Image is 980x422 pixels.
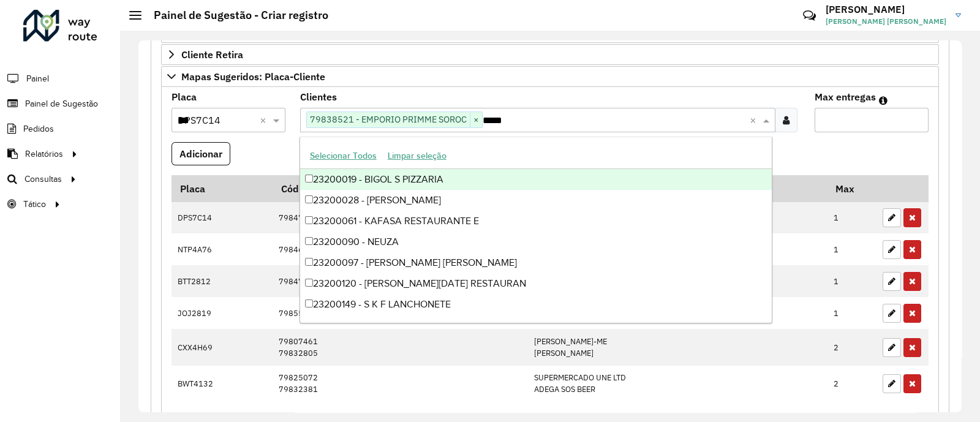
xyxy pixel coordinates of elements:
em: Máximo de clientes que serão colocados na mesma rota com os clientes informados [879,96,888,105]
th: Max [827,175,876,202]
td: 1 [827,297,876,329]
div: 23200097 - [PERSON_NAME] [PERSON_NAME] [300,252,772,273]
td: 2 [827,366,876,402]
div: 23200061 - KAFASA RESTAURANTE E [300,211,772,232]
td: 1 [827,265,876,297]
span: Tático [23,198,46,211]
span: Cliente Retira [181,50,243,59]
span: Painel de Sugestão [25,97,98,110]
div: 23200019 - BIGOL S PIZZARIA [300,169,772,190]
td: BTT2812 [171,265,273,297]
div: 23200149 - S K F LANCHONETE [300,294,772,315]
ng-dropdown-panel: Options list [300,137,773,323]
div: 23200185 - [PERSON_NAME] [300,315,772,336]
button: Selecionar Todos [304,146,382,165]
td: DPS7C14 [171,202,273,233]
td: 79855571 [273,297,528,329]
td: SUPERMERCADO UNE LTD ADEGA SOS BEER [527,366,827,402]
th: Placa [171,175,273,202]
a: Cliente Retira [161,44,939,65]
td: [PERSON_NAME]-ME [PERSON_NAME] [527,329,827,365]
span: Relatórios [25,148,63,160]
td: NTP4A76 [171,233,273,265]
td: 2 [827,329,876,365]
span: Mapas Sugeridos: Placa-Cliente [181,72,325,81]
h2: Painel de Sugestão - Criar registro [141,9,328,22]
button: Limpar seleção [382,146,452,165]
td: 79825072 79832381 [273,366,528,402]
td: 79847817 [273,265,528,297]
label: Placa [171,89,197,104]
div: 23200028 - [PERSON_NAME] [300,190,772,211]
td: 79807461 79832805 [273,329,528,365]
div: 23200090 - NEUZA [300,232,772,252]
td: 1 [827,233,876,265]
a: Contato Rápido [796,2,823,29]
span: Clear all [260,113,270,127]
td: BWT4132 [171,366,273,402]
span: Clear all [750,113,760,127]
span: 79838521 - EMPORIO PRIMME SOROC [307,112,470,127]
td: 79846448 [273,233,528,265]
td: 1 [827,202,876,233]
span: Painel [26,72,49,85]
div: 23200120 - [PERSON_NAME][DATE] RESTAURAN [300,273,772,294]
a: Mapas Sugeridos: Placa-Cliente [161,66,939,87]
label: Max entregas [815,89,876,104]
td: 79847914 [273,202,528,233]
button: Adicionar [171,142,230,165]
h3: [PERSON_NAME] [826,4,946,15]
span: Consultas [24,173,62,186]
td: CXX4H69 [171,329,273,365]
span: × [470,113,482,127]
td: JOJ2819 [171,297,273,329]
label: Clientes [300,89,337,104]
th: Código Cliente [273,175,528,202]
span: [PERSON_NAME] [PERSON_NAME] [826,16,946,27]
span: Pedidos [23,122,54,135]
